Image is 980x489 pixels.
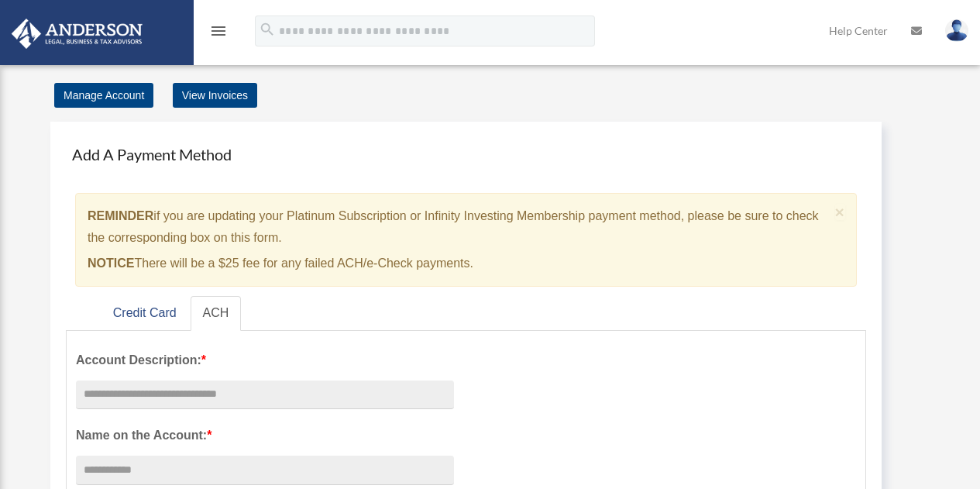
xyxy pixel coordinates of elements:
[101,296,189,331] a: Credit Card
[835,204,845,220] button: Close
[209,22,228,40] i: menu
[54,83,153,108] a: Manage Account
[259,21,276,38] i: search
[76,425,454,446] label: Name on the Account:
[88,209,153,222] strong: REMINDER
[835,203,845,221] span: ×
[88,253,829,274] p: There will be a $25 fee for any failed ACH/e-Check payments.
[191,296,242,331] a: ACH
[76,350,454,371] label: Account Description:
[945,19,968,42] img: User Pic
[75,193,857,287] div: if you are updating your Platinum Subscription or Infinity Investing Membership payment method, p...
[88,257,134,270] strong: NOTICE
[7,19,147,49] img: Anderson Advisors Platinum Portal
[173,83,257,108] a: View Invoices
[66,137,866,171] h4: Add A Payment Method
[209,27,228,40] a: menu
